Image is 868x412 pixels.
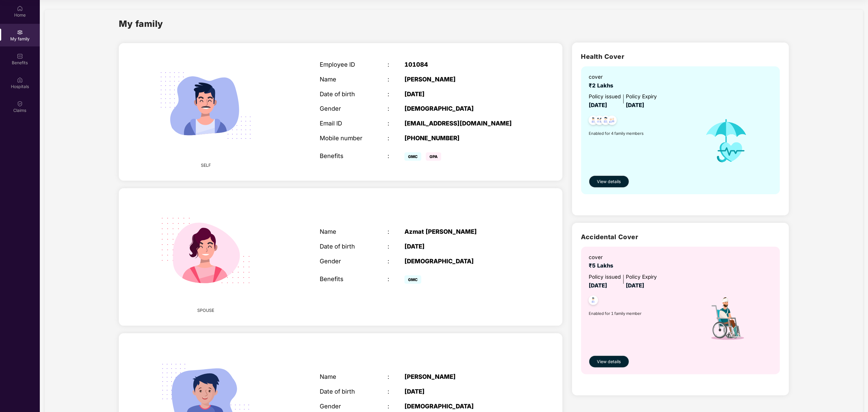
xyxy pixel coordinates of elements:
[589,102,607,108] span: [DATE]
[626,93,657,101] div: Policy Expiry
[404,135,523,142] div: [PHONE_NUMBER]
[388,373,404,381] div: :
[404,152,421,161] span: GMC
[597,358,621,365] span: View details
[589,356,629,368] button: View details
[388,228,404,236] div: :
[320,373,388,381] div: Name
[320,403,388,410] div: Gender
[586,114,601,128] img: svg+xml;base64,PHN2ZyB4bWxucz0iaHR0cDovL3d3dy53My5vcmcvMjAwMC9zdmciIHdpZHRoPSI0OC45NDMiIGhlaWdodD...
[388,61,404,68] div: :
[626,282,645,289] span: [DATE]
[404,91,523,98] div: [DATE]
[320,228,388,236] div: Name
[589,262,616,269] span: ₹5 Lakhs
[388,276,404,283] div: :
[197,307,214,314] span: SPOUSE
[404,120,523,127] div: [EMAIL_ADDRESS][DOMAIN_NAME]
[404,388,523,395] div: [DATE]
[320,76,388,83] div: Name
[388,91,404,98] div: :
[320,105,388,113] div: Gender
[589,310,697,316] span: Enabled for 1 family member
[388,388,404,395] div: :
[388,403,404,410] div: :
[119,17,163,30] h1: My family
[598,114,613,128] img: svg+xml;base64,PHN2ZyB4bWxucz0iaHR0cDovL3d3dy53My5vcmcvMjAwMC9zdmciIHdpZHRoPSI0OC45NDMiIGhlaWdodD...
[17,5,23,11] img: svg+xml;base64,PHN2ZyBpZD0iSG9tZSIgeG1sbnM9Imh0dHA6Ly93d3cudzMub3JnLzIwMDAvc3ZnIiB3aWR0aD0iMjAiIG...
[404,275,421,284] span: GMC
[589,253,616,261] div: cover
[149,194,262,307] img: svg+xml;base64,PHN2ZyB4bWxucz0iaHR0cDovL3d3dy53My5vcmcvMjAwMC9zdmciIHdpZHRoPSIyMjQiIGhlaWdodD0iMT...
[626,273,657,281] div: Policy Expiry
[149,49,262,162] img: svg+xml;base64,PHN2ZyB4bWxucz0iaHR0cDovL3d3dy53My5vcmcvMjAwMC9zdmciIHdpZHRoPSIyMjQiIGhlaWdodD0iMT...
[17,77,23,83] img: svg+xml;base64,PHN2ZyBpZD0iSG9zcGl0YWxzIiB4bWxucz0iaHR0cDovL3d3dy53My5vcmcvMjAwMC9zdmciIHdpZHRoPS...
[626,102,645,108] span: [DATE]
[320,276,388,283] div: Benefits
[320,153,388,160] div: Benefits
[586,294,601,309] img: svg+xml;base64,PHN2ZyB4bWxucz0iaHR0cDovL3d3dy53My5vcmcvMjAwMC9zdmciIHdpZHRoPSI0OC45NDMiIGhlaWdodD...
[589,282,607,289] span: [DATE]
[388,135,404,142] div: :
[320,61,388,68] div: Employee ID
[404,228,523,236] div: Azmat [PERSON_NAME]
[201,162,211,169] span: SELF
[426,152,441,161] span: GPA
[589,273,621,281] div: Policy issued
[388,120,404,127] div: :
[404,373,523,381] div: [PERSON_NAME]
[581,232,780,242] h2: Accidental Cover
[388,153,404,160] div: :
[589,82,616,89] span: ₹2 Lakhs
[696,109,756,173] img: icon
[17,29,23,35] img: svg+xml;base64,PHN2ZyB3aWR0aD0iMjAiIGhlaWdodD0iMjAiIHZpZXdCb3g9IjAgMCAyMCAyMCIgZmlsbD0ibm9uZSIgeG...
[589,130,697,136] span: Enabled for 4 family members
[404,403,523,410] div: [DEMOGRAPHIC_DATA]
[404,76,523,83] div: [PERSON_NAME]
[320,91,388,98] div: Date of birth
[589,73,616,81] div: cover
[589,93,621,101] div: Policy issued
[404,258,523,265] div: [DEMOGRAPHIC_DATA]
[605,114,619,128] img: svg+xml;base64,PHN2ZyB4bWxucz0iaHR0cDovL3d3dy53My5vcmcvMjAwMC9zdmciIHdpZHRoPSI0OC45NDMiIGhlaWdodD...
[388,258,404,265] div: :
[320,135,388,142] div: Mobile number
[388,76,404,83] div: :
[17,53,23,59] img: svg+xml;base64,PHN2ZyBpZD0iQmVuZWZpdHMiIHhtbG5zPSJodHRwOi8vd3d3LnczLm9yZy8yMDAwL3N2ZyIgd2lkdGg9Ij...
[404,105,523,113] div: [DEMOGRAPHIC_DATA]
[597,178,621,185] span: View details
[388,243,404,250] div: :
[592,114,607,128] img: svg+xml;base64,PHN2ZyB4bWxucz0iaHR0cDovL3d3dy53My5vcmcvMjAwMC9zdmciIHdpZHRoPSI0OC45MTUiIGhlaWdodD...
[320,243,388,250] div: Date of birth
[388,105,404,113] div: :
[320,388,388,395] div: Date of birth
[404,243,523,250] div: [DATE]
[404,61,523,68] div: 101084
[581,52,780,62] h2: Health Cover
[320,120,388,127] div: Email ID
[696,290,756,353] img: icon
[589,176,629,188] button: View details
[320,258,388,265] div: Gender
[17,101,23,107] img: svg+xml;base64,PHN2ZyBpZD0iQ2xhaW0iIHhtbG5zPSJodHRwOi8vd3d3LnczLm9yZy8yMDAwL3N2ZyIgd2lkdGg9IjIwIi...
